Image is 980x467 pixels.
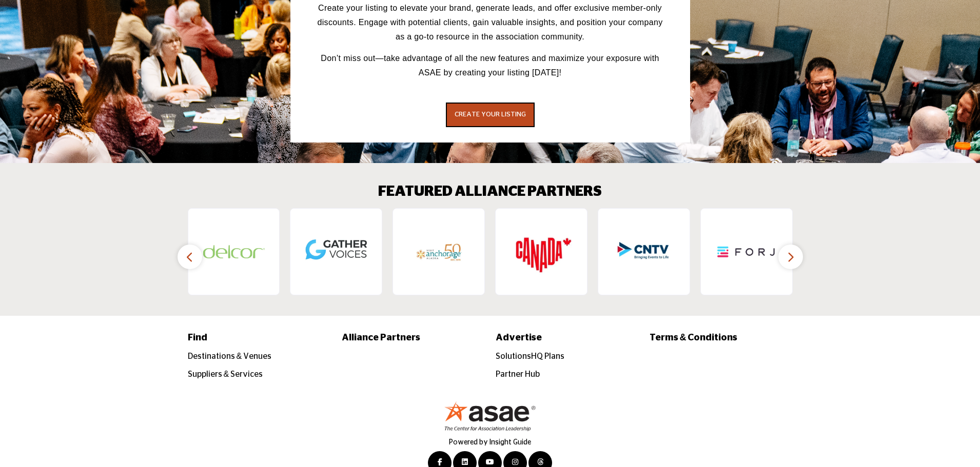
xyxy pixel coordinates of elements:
a: Advertise [496,331,639,345]
a: Terms & Conditions [650,331,793,345]
img: Gather Voices [305,221,367,282]
span: Create your listing to elevate your brand, generate leads, and offer exclusive member-only discou... [317,4,662,41]
img: DelCor Technology Solutions [203,221,265,282]
button: CREATE YOUR LISTING [446,103,535,127]
img: Visit Anchorage [408,221,469,282]
a: Partner Hub [496,370,540,378]
img: CNTV [613,221,675,282]
span: CREATE YOUR LISTING [455,111,526,118]
a: Alliance Partners [342,331,485,345]
span: Don’t miss out—take advantage of all the new features and maximize your exposure with ASAE by cre... [321,54,659,77]
a: Destinations & Venues [188,352,272,360]
a: Suppliers & Services [188,370,263,378]
h2: FEATURED ALLIANCE PARTNERS [378,184,602,201]
a: Find [188,331,331,345]
img: Destination Canada Business Events [511,221,572,282]
a: SolutionsHQ Plans [496,352,564,360]
a: Powered by Insight Guide [449,439,531,446]
img: No Site Logo [444,401,536,431]
img: Forj [716,221,777,282]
